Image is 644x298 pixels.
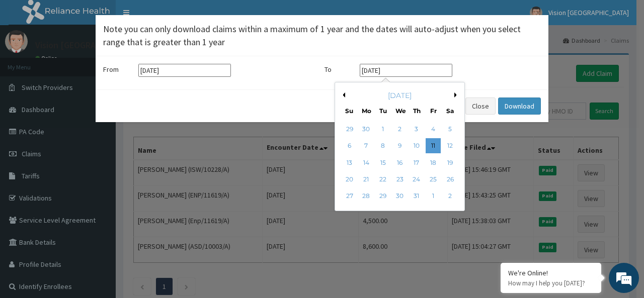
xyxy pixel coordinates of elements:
[426,189,441,204] div: Choose Friday, August 1st, 2025
[426,122,441,137] div: Choose Friday, July 4th, 2025
[409,139,424,154] div: Choose Thursday, July 10th, 2025
[426,139,441,154] div: Choose Friday, July 11th, 2025
[375,189,390,204] div: Choose Tuesday, July 29th, 2025
[359,189,374,204] div: Choose Monday, July 28th, 2025
[498,97,541,115] button: Download
[534,8,541,18] button: Close
[342,189,357,204] div: Choose Sunday, July 27th, 2025
[392,122,408,137] div: Choose Wednesday, July 2nd, 2025
[342,155,357,170] div: Choose Sunday, July 13th, 2025
[339,90,460,101] div: [DATE]
[52,56,169,69] div: Chat with us now
[375,139,390,154] div: Choose Tuesday, July 8th, 2025
[58,86,139,188] span: We're online!
[103,23,541,48] h4: Note you can only download claims within a maximum of 1 year and the dates will auto-adjust when ...
[342,122,357,137] div: Choose Sunday, June 29th, 2025
[426,172,441,187] div: Choose Friday, July 25th, 2025
[19,50,41,75] img: d_794563401_company_1708531726252_794563401
[443,122,458,137] div: Choose Saturday, July 5th, 2025
[392,139,408,154] div: Choose Wednesday, July 9th, 2025
[342,139,357,154] div: Choose Sunday, July 6th, 2025
[392,189,408,204] div: Choose Wednesday, July 30th, 2025
[508,279,594,287] p: How may I help you today?
[392,172,408,187] div: Choose Wednesday, July 23rd, 2025
[443,172,458,187] div: Choose Saturday, July 26th, 2025
[375,155,390,170] div: Choose Tuesday, July 15th, 2025
[5,194,192,230] textarea: Type your message and hit 'Enter'
[362,107,370,115] div: Mo
[409,122,424,137] div: Choose Thursday, July 3rd, 2025
[395,107,404,115] div: We
[345,107,354,115] div: Su
[535,6,541,20] span: ×
[446,107,454,115] div: Sa
[409,189,424,204] div: Choose Thursday, July 31st, 2025
[443,189,458,204] div: Choose Saturday, August 2nd, 2025
[359,172,374,187] div: Choose Monday, July 21st, 2025
[340,92,345,97] button: Previous Month
[359,155,374,170] div: Choose Monday, July 14th, 2025
[426,155,441,170] div: Choose Friday, July 18th, 2025
[341,121,458,205] div: month 2025-07
[138,64,231,77] input: Select start date
[359,139,374,154] div: Choose Monday, July 7th, 2025
[443,155,458,170] div: Choose Saturday, July 19th, 2025
[413,107,421,115] div: Th
[103,64,133,74] label: From
[379,107,387,115] div: Tu
[443,139,458,154] div: Choose Saturday, July 12th, 2025
[375,122,390,137] div: Choose Tuesday, July 1st, 2025
[342,172,357,187] div: Choose Sunday, July 20th, 2025
[360,64,452,77] input: Select end date
[409,155,424,170] div: Choose Thursday, July 17th, 2025
[454,92,459,97] button: Next Month
[429,107,438,115] div: Fr
[359,122,374,137] div: Choose Monday, June 30th, 2025
[508,268,594,277] div: We're Online!
[375,172,390,187] div: Choose Tuesday, July 22nd, 2025
[325,64,355,74] label: To
[392,155,408,170] div: Choose Wednesday, July 16th, 2025
[165,5,189,29] div: Minimize live chat window
[409,172,424,187] div: Choose Thursday, July 24th, 2025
